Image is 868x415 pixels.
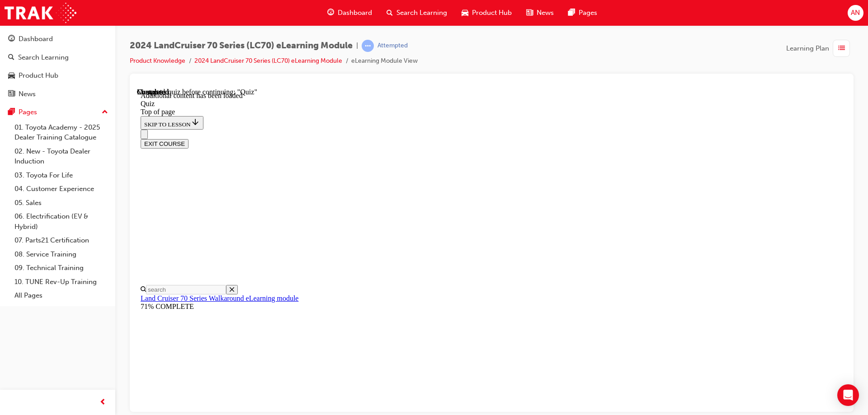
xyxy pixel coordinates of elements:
[19,107,37,117] div: Pages
[4,28,66,42] button: SKIP TO LESSON
[8,54,14,62] span: search-icon
[11,168,112,182] a: 03. Toyota For Life
[11,121,112,145] a: 01. Toyota Academy - 2025 Dealer Training Catalogue
[7,33,63,40] span: SKIP TO LESSON
[848,5,863,21] button: AN
[561,4,604,22] a: pages-iconPages
[568,7,575,19] span: pages-icon
[579,8,597,18] span: Pages
[387,7,393,19] span: search-icon
[4,67,112,84] a: Product Hub
[786,40,854,57] button: Learning Plan
[130,41,353,51] span: 2024 LandCruiser 70 Series (LC70) eLearning Module
[356,41,358,51] span: |
[102,107,108,118] span: up-icon
[519,4,561,22] a: news-iconNews
[4,29,112,104] button: DashboardSearch LearningProduct HubNews
[4,20,706,28] div: Top of page
[11,289,112,303] a: All Pages
[11,247,112,261] a: 08. Service Training
[4,214,706,223] div: 71% COMPLETE
[837,384,859,406] div: Open Intercom Messenger
[377,42,408,50] div: Attempted
[338,8,372,18] span: Dashboard
[11,210,112,233] a: 06. Electrification (EV & Hybrid)
[11,196,112,210] a: 05. Sales
[11,182,112,196] a: 04. Customer Experience
[11,233,112,247] a: 07. Parts21 Certification
[8,90,15,98] span: news-icon
[537,8,554,18] span: News
[396,8,447,18] span: Search Learning
[362,40,374,52] span: learningRecordVerb_ATTEMPT-icon
[18,52,69,63] div: Search Learning
[19,70,58,81] div: Product Hub
[327,7,334,19] span: guage-icon
[11,275,112,289] a: 10. TUNE Rev-Up Training
[19,89,36,99] div: News
[526,7,533,19] span: news-icon
[786,43,829,54] span: Learning Plan
[11,145,112,168] a: 02. New - Toyota Dealer Induction
[4,104,112,121] button: Pages
[4,12,706,20] div: Quiz
[89,197,101,206] button: Close search menu
[4,42,11,51] button: Close navigation menu
[351,56,418,66] li: eLearning Module View
[838,43,845,54] span: list-icon
[454,4,519,22] a: car-iconProduct Hub
[851,8,860,18] span: AN
[4,49,112,66] a: Search Learning
[4,86,112,103] a: News
[194,57,342,65] a: 2024 LandCruiser 70 Series (LC70) eLearning Module
[130,57,185,65] a: Product Knowledge
[19,34,53,44] div: Dashboard
[4,206,161,214] a: Land Cruiser 70 Series Walkaround eLearning module
[4,51,52,61] button: EXIT COURSE
[4,4,706,12] div: Additional content has been loaded
[9,197,89,206] input: Search
[462,7,468,19] span: car-icon
[472,8,512,18] span: Product Hub
[379,4,454,22] a: search-iconSearch Learning
[5,3,76,23] img: Trak
[8,108,15,117] span: pages-icon
[11,261,112,275] a: 09. Technical Training
[8,72,15,80] span: car-icon
[99,397,106,408] span: prev-icon
[8,35,15,43] span: guage-icon
[320,4,379,22] a: guage-iconDashboard
[4,31,112,47] a: Dashboard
